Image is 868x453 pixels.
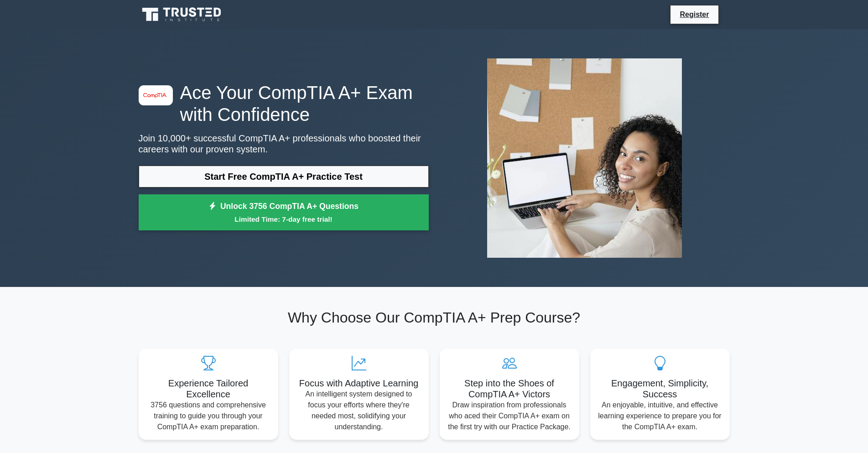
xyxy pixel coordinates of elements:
p: Draw inspiration from professionals who aced their CompTIA A+ exam on the first try with our Prac... [447,400,572,432]
p: An enjoyable, intuitive, and effective learning experience to prepare you for the CompTIA A+ exam. [598,400,722,432]
a: Start Free CompTIA A+ Practice Test [139,166,429,187]
p: Join 10,000+ successful CompTIA A+ professionals who boosted their careers with our proven system. [139,133,429,155]
h1: Ace Your CompTIA A+ Exam with Confidence [139,82,429,125]
p: 3756 questions and comprehensive training to guide you through your CompTIA A+ exam preparation. [146,400,271,432]
a: Unlock 3756 CompTIA A+ QuestionsLimited Time: 7-day free trial! [139,194,429,231]
h5: Engagement, Simplicity, Success [598,378,722,400]
h5: Focus with Adaptive Learning [296,378,421,389]
h5: Experience Tailored Excellence [146,378,271,400]
small: Limited Time: 7-day free trial! [150,214,417,224]
h5: Step into the Shoes of CompTIA A+ Victors [447,378,572,400]
p: An intelligent system designed to focus your efforts where they're needed most, solidifying your ... [296,389,421,432]
h2: Why Choose Our CompTIA A+ Prep Course? [139,309,730,326]
a: Register [674,9,714,20]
